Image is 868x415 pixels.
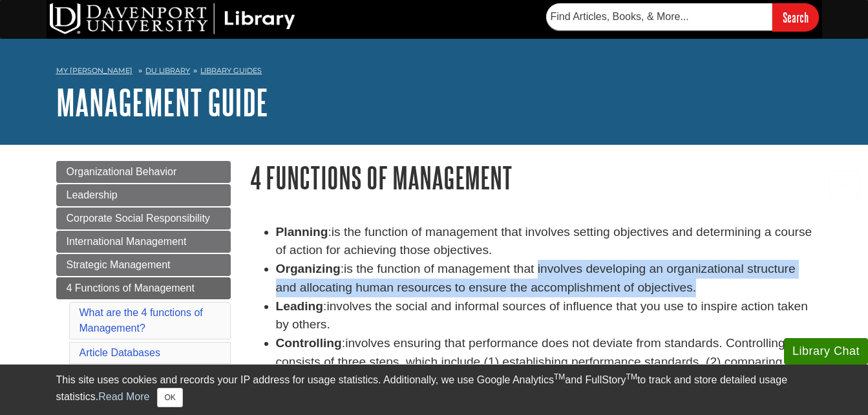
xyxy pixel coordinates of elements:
sup: TM [554,372,565,381]
span: International Management [67,236,187,247]
a: DU Library [145,66,190,75]
span: Organizational Behavior [67,166,177,177]
strong: Planning [276,225,328,239]
a: International Management [56,231,231,253]
input: Find Articles, Books, & More... [546,3,772,30]
sup: TM [626,372,637,381]
a: Leadership [56,184,231,206]
span: 4 Functions of Management [67,282,195,293]
li: : [276,260,812,297]
span: is the function of management that involves setting objectives and determining a course of action... [276,225,812,257]
span: Leadership [67,189,118,200]
nav: breadcrumb [56,62,812,83]
a: Corporate Social Responsibility [56,207,231,229]
a: 4 Functions of Management [56,277,231,299]
span: is the function of management that involves developing an organizational structure and allocating... [276,262,796,294]
a: My [PERSON_NAME] [56,65,132,76]
strong: Leading [276,299,324,313]
li: : [276,334,812,390]
span: Corporate Social Responsibility [67,213,210,224]
a: Read More [98,391,149,402]
input: Search [772,3,819,31]
a: Library Guides [200,66,262,75]
a: Management Guide [56,82,268,122]
form: Searches DU Library's articles, books, and more [546,3,819,31]
a: What are the 4 functions of Management? [79,307,203,334]
span: involves the social and informal sources of influence that you use to inspire action taken by oth... [276,299,808,332]
button: Library Chat [784,338,868,365]
span: involves ensuring that performance does not deviate from standards. Controlling consists of three... [276,336,785,387]
a: Article Databases [79,347,160,358]
strong: Organizing [276,262,341,275]
img: DU Library [50,3,295,34]
span: Strategic Management [67,259,171,270]
a: Strategic Management [56,254,231,276]
li: : [276,223,812,261]
a: Organizational Behavior [56,161,231,183]
button: Close [157,388,182,407]
strong: Controlling [276,336,342,350]
h1: 4 Functions of Management [250,161,812,194]
a: Back to Top [823,176,865,194]
div: This site uses cookies and records your IP address for usage statistics. Additionally, we use Goo... [56,372,812,407]
li: : [276,297,812,335]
